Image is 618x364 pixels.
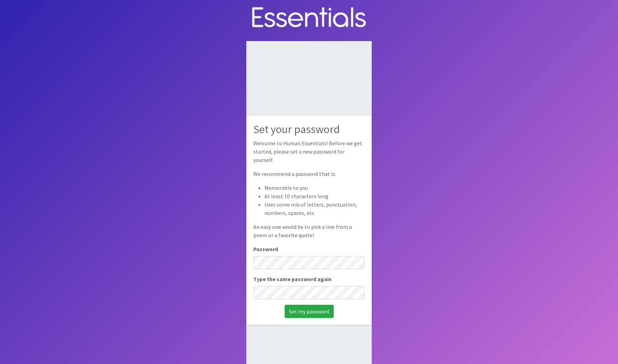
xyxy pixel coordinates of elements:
[285,305,334,318] input: Set my password
[264,192,365,200] li: At least 10 characters long
[253,123,365,136] h2: Set your password
[253,275,332,283] label: Type the same password again
[253,170,365,178] p: We recommend a password that is:
[253,245,278,253] label: Password
[253,139,365,164] p: Welcome to Human Essentials! Before we get started, please set a new password for yourself.
[264,184,365,192] li: Memorable to you
[253,223,365,239] p: An easy one would be to pick a line from a poem or a favorite quote!
[264,200,365,217] li: Uses some mix of letters, punctuation, numbers, spaces, etc.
